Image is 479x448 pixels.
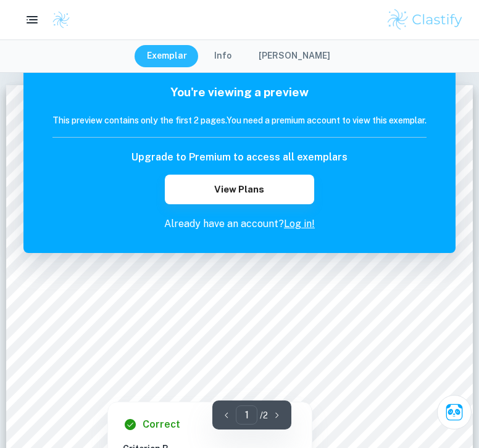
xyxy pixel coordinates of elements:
[165,175,314,204] button: View Plans
[260,409,268,422] p: / 2
[131,150,348,165] h6: Upgrade to Premium to access all exemplars
[52,114,427,127] h6: This preview contains only the first 2 pages. You need a premium account to view this exemplar.
[52,217,427,231] p: Already have an account?
[284,218,315,230] a: Log in!
[135,45,199,67] button: Exemplar
[52,10,70,29] img: Clastify logo
[202,45,244,67] button: Info
[437,395,472,429] button: Ask Clai
[386,7,464,32] img: Clastify logo
[44,10,70,29] a: Clastify logo
[143,417,180,432] h6: Correct
[246,45,343,67] button: [PERSON_NAME]
[52,83,427,101] h5: You're viewing a preview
